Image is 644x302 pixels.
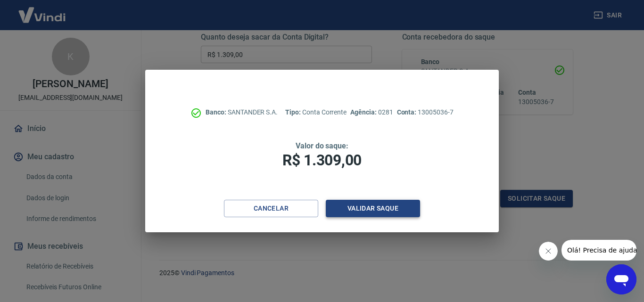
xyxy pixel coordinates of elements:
span: R$ 1.309,00 [282,151,362,169]
span: Conta: [397,108,418,116]
p: 0281 [350,107,393,117]
span: Tipo: [285,108,302,116]
p: Conta Corrente [285,107,347,117]
iframe: Mensagem da empresa [561,240,636,261]
p: 13005036-7 [397,107,454,117]
span: Agência: [350,108,378,116]
iframe: Botão para abrir a janela de mensagens [606,264,636,294]
span: Olá! Precisa de ajuda? [6,7,79,14]
span: Valor do saque: [296,141,348,150]
span: Banco: [206,108,228,116]
p: SANTANDER S.A. [206,107,278,117]
iframe: Fechar mensagem [539,242,558,261]
button: Validar saque [326,200,420,217]
button: Cancelar [224,200,318,217]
